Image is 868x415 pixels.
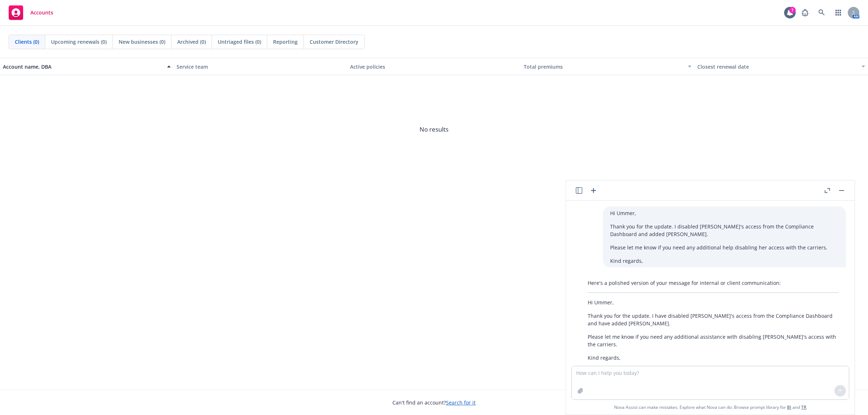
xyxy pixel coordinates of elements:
button: Total premiums [521,58,694,75]
span: Can't find an account? [392,399,476,406]
a: Switch app [831,5,846,20]
button: Closest renewal date [694,58,868,75]
div: Account name, DBA [3,63,163,70]
div: Total premiums [524,63,684,70]
button: Service team [174,58,347,75]
div: Closest renewal date [697,63,857,70]
span: Untriaged files (0) [218,38,261,46]
a: Accounts [6,3,56,23]
span: New businesses (0) [119,38,165,46]
p: Hi Ummer, [588,299,839,306]
span: Accounts [30,10,53,16]
a: Report a Bug [798,5,812,20]
div: Active policies [350,63,518,70]
p: Please let me know if you need any additional help disabling her access with the carriers. [610,244,839,251]
p: Here's a polished version of your message for internal or client communication: [588,279,839,287]
span: Nova Assist can make mistakes. Explore what Nova can do: Browse prompt library for and [614,400,807,415]
a: Search [814,5,829,20]
p: Kind regards, [588,354,839,361]
a: Search for it [446,399,476,406]
div: 7 [789,7,796,13]
p: Please let me know if you need any additional assistance with disabling [PERSON_NAME]'s access wi... [588,333,839,348]
span: Archived (0) [177,38,206,46]
span: Customer Directory [310,38,358,46]
span: Upcoming renewals (0) [51,38,107,46]
div: Service team [176,63,344,70]
button: Active policies [347,58,521,75]
p: Hi Ummer, [610,209,839,217]
p: Thank you for the update. I disabled [PERSON_NAME]'s access from the Compliance Dashboard and add... [610,223,839,238]
a: BI [787,404,791,410]
a: TR [801,404,807,410]
span: Reporting [273,38,298,46]
p: Kind regards, [610,257,839,265]
span: Clients (0) [15,38,39,46]
p: Thank you for the update. I have disabled [PERSON_NAME]'s access from the Compliance Dashboard an... [588,312,839,327]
